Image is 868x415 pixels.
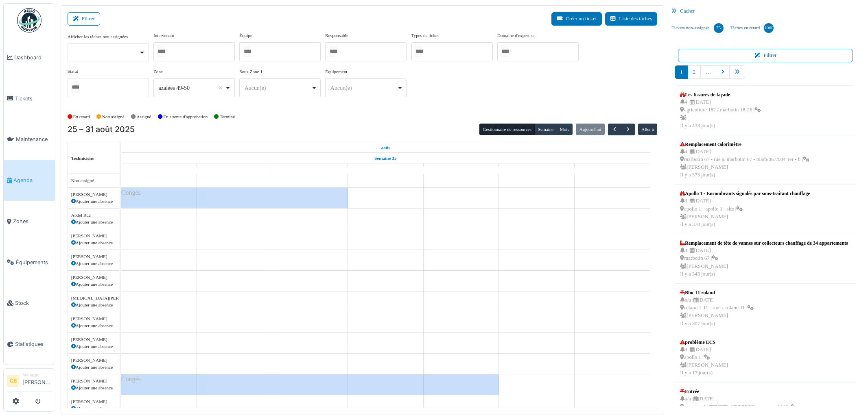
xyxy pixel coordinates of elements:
div: 4 | [DATE] agriculture 182 / marbotin 18-26 | Il y a 433 jour(s) [680,98,761,130]
span: Tickets [15,95,52,102]
div: [PERSON_NAME] [71,274,116,281]
div: Les fissures de façade [680,91,761,98]
div: [PERSON_NAME] [71,315,116,322]
div: [PERSON_NAME] [71,232,116,239]
label: En retard [73,113,90,120]
div: Ajouter une absence [71,260,116,267]
a: Maintenance [4,119,55,160]
div: 4 | [DATE] marbotin 67 - rue a. marbotin 67 - marb/067/004 1er - b | [PERSON_NAME] Il y a 373 jou... [680,148,809,179]
div: 4 | [DATE] apollo 1 | [PERSON_NAME] Il y a 17 jour(s) [680,346,728,377]
div: Bloc 11 roland [680,289,754,296]
div: problème ECS [680,339,728,346]
a: … [700,65,716,79]
div: [PERSON_NAME] [71,253,116,260]
div: Remplacement de tête de vannes sur collecteurs chauffage de 34 appartements [680,239,848,247]
a: 31 août 2025 [603,164,621,174]
div: Ajouter une absence [71,364,116,371]
input: Tous [243,46,251,57]
label: Statut [68,68,78,75]
div: Aucun(e) [245,84,311,92]
label: Intervenant [153,32,174,39]
button: Gestionnaire de ressources [479,124,535,135]
span: Stock [15,299,52,307]
img: Badge_color-CXgf-gQk.svg [17,8,42,33]
div: Ajouter une absence [71,405,116,412]
button: Aller à [638,124,657,135]
div: 1000 [764,23,774,33]
div: [PERSON_NAME] [71,336,116,343]
a: problème ECS 4 |[DATE] apollo 1 | [PERSON_NAME]Il y a 17 jour(s) [678,337,730,379]
label: Zone [153,68,163,75]
input: Tous [329,46,337,57]
input: Tous [501,46,509,57]
button: Semaine [534,124,557,135]
div: Remplacement calorimètre [680,141,809,148]
li: CB [7,375,19,387]
a: 27 août 2025 [301,164,319,174]
label: Équipement [325,68,347,75]
a: Équipements [4,242,55,283]
div: n/a | [DATE] roland 1-11 - rue a. roland 11 | [PERSON_NAME] Il y a 307 jour(s) [680,296,754,328]
a: 25 août 2025 [150,164,167,174]
a: 30 août 2025 [527,164,546,174]
button: Mois [557,124,573,135]
a: Dashboard [4,37,55,78]
span: Équipements [16,259,52,266]
a: Les fissures de façade 4 |[DATE] agriculture 182 / marbotin 18-26 | Il y a 433 jour(s) [678,89,763,132]
a: Bloc 11 roland n/a |[DATE] roland 1-11 - rue a. roland 11 | [PERSON_NAME]Il y a 307 jour(s) [678,287,756,330]
label: Non assigné [102,113,125,120]
label: Types de ticket [411,32,439,39]
a: Remplacement calorimètre 4 |[DATE] marbotin 67 - rue a. marbotin 67 - marb/067/004 1er - b | [PER... [678,139,811,181]
span: Congés [121,189,141,196]
div: [PERSON_NAME] [71,191,116,198]
a: Remplacement de tête de vannes sur collecteurs chauffage de 34 appartements 4 |[DATE] marbotin 67... [678,237,850,280]
div: Ajouter une absence [71,219,116,226]
a: 26 août 2025 [225,164,244,174]
label: Terminé [220,113,235,120]
span: Statistiques [15,340,52,348]
div: Abdel Rc2 [71,212,116,219]
a: 28 août 2025 [377,164,394,174]
div: Manager [22,372,52,378]
label: En attente d'approbation [163,113,208,120]
span: Maintenance [16,135,52,143]
label: Sous-Zone 1 [239,68,262,75]
label: Assigné [137,113,151,120]
div: Cacher [668,5,863,17]
div: [MEDICAL_DATA][PERSON_NAME] [71,295,116,302]
a: Agenda [4,160,55,201]
button: Remove item: '6982' [216,84,225,92]
span: Techniciens [71,156,94,161]
div: Ajouter une absence [71,322,116,329]
div: 3 | [DATE] apollo 1 - apollo 1 - site | [PERSON_NAME] Il y a 370 jour(s) [680,197,810,228]
span: Dashboard [14,54,52,61]
a: Tickets [4,78,55,119]
div: Apollo 1 - Encombrants signalés par sous-traitant chauffage [680,190,810,197]
div: [PERSON_NAME] [71,398,116,405]
div: 75 [714,23,724,33]
button: Précédent [608,124,621,135]
a: Zones [4,201,55,242]
span: Agenda [13,176,52,184]
input: Tous [71,81,79,93]
a: Apollo 1 - Encombrants signalés par sous-traitant chauffage 3 |[DATE] apollo 1 - apollo 1 - site ... [678,188,812,230]
a: 2 [688,65,701,79]
button: Suivant [621,124,634,135]
div: Ajouter une absence [71,239,116,246]
a: Stock [4,283,55,324]
span: Congés [121,376,141,382]
label: Afficher les tâches non assignées [68,33,128,40]
button: Liste des tâches [605,12,657,26]
button: Filtrer [68,12,100,26]
div: 4 | [DATE] marbotin 67 | [PERSON_NAME] Il y a 343 jour(s) [680,247,848,278]
button: Filtrer [678,49,853,62]
span: Zones [13,217,52,225]
div: azalées 49-50 [158,84,225,92]
a: 1 [675,65,688,79]
label: Domaine d'expertise [497,32,535,39]
button: Créer un ticket [551,12,602,26]
a: CB Manager[PERSON_NAME] [7,372,52,391]
div: [PERSON_NAME] [71,378,116,385]
input: Tous [157,46,165,57]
